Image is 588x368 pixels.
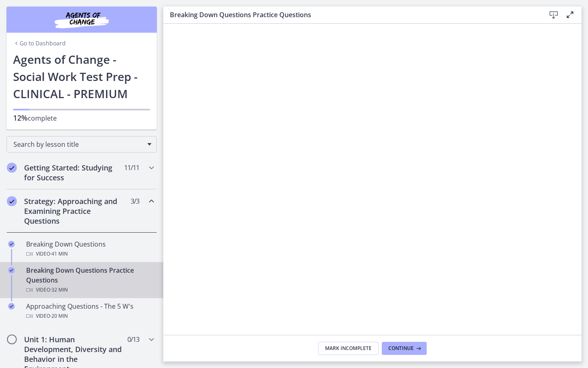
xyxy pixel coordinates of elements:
img: Agents of Change [33,10,131,29]
div: Video [26,249,154,259]
h1: Agents of Change - Social Work Test Prep - CLINICAL - PREMIUM [13,51,150,102]
span: 0 / 13 [127,334,139,344]
p: complete [13,113,150,123]
button: Mark Incomplete [318,342,379,355]
i: Completed [7,196,17,206]
span: · 41 min [50,249,68,259]
div: Video [26,311,154,321]
i: Completed [8,303,15,310]
span: · 32 min [50,285,68,295]
span: 3 / 3 [131,196,139,206]
a: Go to Dashboard [13,39,66,47]
span: · 20 min [50,311,68,321]
div: Search by lesson title [7,136,157,153]
div: Video [26,285,154,295]
span: Search by lesson title [13,140,143,149]
h2: Getting Started: Studying for Success [24,163,124,182]
i: Completed [8,267,15,274]
i: Completed [8,241,15,247]
i: Completed [7,163,17,173]
div: Breaking Down Questions Practice Questions [26,265,154,295]
span: 11 / 11 [124,163,139,173]
button: Continue [382,342,427,355]
div: Approaching Questions - The 5 W's [26,301,154,321]
span: 12% [13,113,28,123]
span: Continue [388,345,414,352]
h2: Strategy: Approaching and Examining Practice Questions [24,196,124,226]
h3: Breaking Down Questions Practice Questions [170,10,532,20]
span: Mark Incomplete [325,345,372,352]
iframe: Video Lesson [163,24,581,320]
div: Breaking Down Questions [26,239,154,259]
